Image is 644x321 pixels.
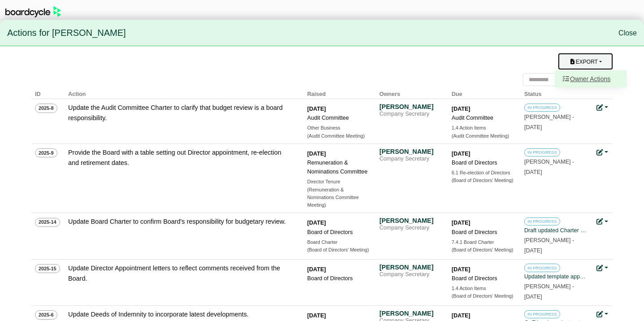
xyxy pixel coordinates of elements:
a: IN PROGRESS Draft updated Charter provided to the Chair for review and comment. [PERSON_NAME] -[D... [524,217,587,253]
a: IN PROGRESS [PERSON_NAME] -[DATE] [524,103,587,130]
span: 2025-8 [35,104,57,113]
div: Board of Directors [307,274,370,283]
small: [PERSON_NAME] - [524,237,574,254]
div: [PERSON_NAME] [379,147,442,156]
div: [DATE] [307,218,370,227]
span: Actions for [PERSON_NAME] [7,24,126,43]
th: Owners [376,86,448,99]
div: [DATE] [307,265,370,274]
div: (Board of Directors' Meeting) [307,246,370,254]
span: 2025-6 [35,310,57,319]
a: Director Tenure (Remuneration & Nominations Committee Meeting) [307,178,370,209]
a: 6.1 Re-election of Directors (Board of Directors' Meeting) [452,169,514,185]
span: 2025-14 [35,218,60,227]
div: [DATE] [307,104,370,113]
div: Board Charter [307,239,370,246]
span: IN PROGRESS [524,148,560,156]
div: Other Business [307,124,370,132]
a: 1.4 Action Items (Board of Directors' Meeting) [452,285,514,300]
div: [PERSON_NAME] [379,309,442,317]
span: [DATE] [524,247,542,254]
th: Status [521,86,593,99]
div: Board of Directors [452,228,514,237]
div: Company Secretary [379,225,442,232]
div: [DATE] [452,311,514,320]
span: IN PROGRESS [524,264,560,272]
div: Update the Audit Committee Charter to clarify that budget review is a board responsibility. [68,103,292,123]
div: [PERSON_NAME] [379,263,442,271]
div: Board of Directors [307,228,370,237]
small: [PERSON_NAME] - [524,159,574,175]
a: [PERSON_NAME] Company Secretary [379,217,442,232]
a: Other Business (Audit Committee Meeting) [307,124,370,140]
div: Company Secretary [379,111,442,118]
div: 1.4 Action Items [452,285,514,292]
div: Provide the Board with a table setting out Director appointment, re-election and retirement dates. [68,147,292,168]
a: [PERSON_NAME] Company Secretary [379,147,442,163]
div: (Board of Directors' Meeting) [452,246,514,254]
th: Raised [304,86,376,99]
div: [PERSON_NAME] [379,217,442,225]
div: (Remuneration & Nominations Committee Meeting) [307,186,370,209]
div: Director Tenure [307,178,370,186]
div: Update Deeds of Indemnity to incorporate latest developments. [68,309,292,320]
img: BoardcycleBlackGreen-aaafeed430059cb809a45853b8cf6d952af9d84e6e89e1f1685b34bfd5cb7d64.svg [5,6,61,17]
div: [DATE] [307,311,370,320]
a: 1.4 Action Items (Audit Committee Meeting) [452,124,514,140]
div: Audit Committee [452,113,514,122]
th: ID [31,86,65,99]
div: Updated template appointment letters have been provided to the Chair for review. [524,272,587,281]
div: 6.1 Re-election of Directors [452,169,514,177]
span: [DATE] [524,124,542,130]
div: Company Secretary [379,271,442,278]
div: Draft updated Charter provided to the Chair for review and comment. [524,226,587,235]
button: Export [558,53,613,69]
div: 7.4.1 Board Charter [452,239,514,246]
div: (Board of Directors' Meeting) [452,177,514,184]
th: Action [65,86,304,99]
div: Board of Directors [452,274,514,283]
div: [DATE] [307,149,370,158]
a: [PERSON_NAME] Company Secretary [379,103,442,118]
div: (Audit Committee Meeting) [307,132,370,140]
div: Update Director Appointment letters to reflect comments received from the Board. [68,263,292,284]
span: 2025-15 [35,264,60,273]
span: IN PROGRESS [524,217,560,226]
div: (Board of Directors' Meeting) [452,292,514,300]
div: Update Board Charter to confirm Board's responsibility for budgetary review. [68,217,292,227]
a: IN PROGRESS [PERSON_NAME] -[DATE] [524,147,587,175]
small: [PERSON_NAME] - [524,283,574,300]
div: [DATE] [452,265,514,274]
div: [DATE] [452,104,514,113]
a: 7.4.1 Board Charter (Board of Directors' Meeting) [452,239,514,254]
div: Company Secretary [379,156,442,163]
a: Board Charter (Board of Directors' Meeting) [307,239,370,254]
span: [DATE] [524,294,542,300]
a: IN PROGRESS Updated template appointment letters have been provided to the Chair for review. [PER... [524,263,587,300]
span: IN PROGRESS [524,104,560,112]
div: [DATE] [452,149,514,158]
th: Due [448,86,521,99]
div: [PERSON_NAME] [379,103,442,111]
div: Remuneration & Nominations Committee [307,158,370,176]
span: [DATE] [524,169,542,175]
a: [PERSON_NAME] Company Secretary [379,263,442,278]
div: [DATE] [452,218,514,227]
div: Audit Committee [307,113,370,122]
span: 2025-9 [35,148,57,157]
div: Board of Directors [452,158,514,167]
a: Close [618,29,637,37]
span: IN PROGRESS [524,310,560,318]
div: (Audit Committee Meeting) [452,132,514,140]
div: 1.4 Action Items [452,124,514,132]
a: Owner Actions [555,70,627,87]
small: [PERSON_NAME] - [524,114,574,130]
